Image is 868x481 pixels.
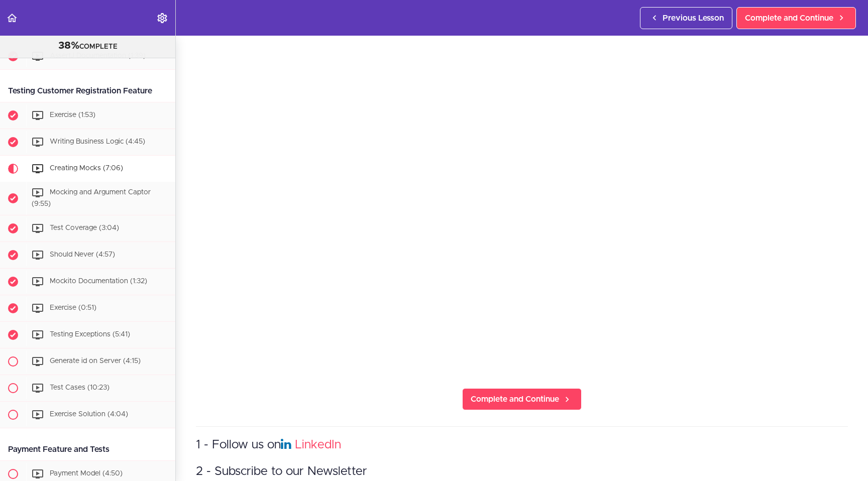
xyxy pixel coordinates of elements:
[295,439,341,451] a: LinkedIn
[50,224,119,231] span: Test Coverage (3:04)
[50,331,130,338] span: Testing Exceptions (5:41)
[50,251,115,258] span: Should Never (4:57)
[196,463,848,480] h3: 2 - Subscribe to our Newsletter
[196,6,848,372] iframe: Video Player
[50,384,110,391] span: Test Cases (10:23)
[156,12,168,24] svg: Settings Menu
[32,189,151,208] span: Mocking and Argument Captor (9:55)
[640,7,732,29] a: Previous Lesson
[196,437,848,453] h3: 1 - Follow us on
[50,165,123,172] span: Creating Mocks (7:06)
[50,357,141,365] span: Generate id on Server (4:15)
[745,12,833,24] span: Complete and Continue
[50,112,95,119] span: Exercise (1:53)
[50,278,147,285] span: Mockito Documentation (1:32)
[736,7,856,29] a: Complete and Continue
[50,139,145,146] span: Writing Business Logic (4:45)
[471,393,559,405] span: Complete and Continue
[50,53,146,60] span: AssertJ Documentation (1:39)
[50,411,128,418] span: Exercise Solution (4:04)
[6,12,18,24] svg: Back to course curriculum
[13,40,163,53] div: COMPLETE
[462,388,582,410] a: Complete and Continue
[58,41,79,51] span: 38%
[50,304,96,311] span: Exercise (0:51)
[663,12,724,24] span: Previous Lesson
[50,470,123,477] span: Payment Model (4:50)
